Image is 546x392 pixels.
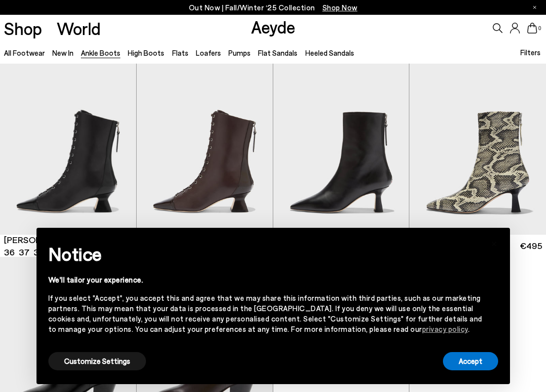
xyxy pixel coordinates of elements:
[81,48,120,57] a: Ankle Boots
[48,293,482,334] div: If you select "Accept", you accept this and agree that we may share this information with third p...
[128,48,164,57] a: High Boots
[4,48,45,57] a: All Footwear
[273,64,409,235] img: Elina Ankle Boots
[520,240,542,252] span: €495
[196,48,221,57] a: Loafers
[4,20,42,37] a: Shop
[48,275,482,285] div: We'll tailor your experience.
[4,246,83,258] ul: variant
[57,20,101,37] a: World
[48,352,146,370] button: Customize Settings
[48,241,482,267] h2: Notice
[443,352,498,370] button: Accept
[137,64,273,235] img: Gwen Lace-Up Boots
[4,234,74,246] span: [PERSON_NAME]
[228,48,251,57] a: Pumps
[4,246,15,258] li: 36
[527,23,537,34] a: 0
[323,3,358,12] span: Navigate to /collections/new-in
[52,48,73,57] a: New In
[258,48,297,57] a: Flat Sandals
[482,231,506,254] button: Close this notice
[19,246,30,258] li: 37
[172,48,188,57] a: Flats
[537,26,542,31] span: 0
[422,324,468,333] a: privacy policy
[409,64,546,235] img: Elina Ankle Boots
[251,16,295,37] a: Aeyde
[189,1,358,14] p: Out Now | Fall/Winter ‘25 Collection
[520,48,541,57] span: Filters
[305,48,354,57] a: Heeled Sandals
[491,235,498,249] span: ×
